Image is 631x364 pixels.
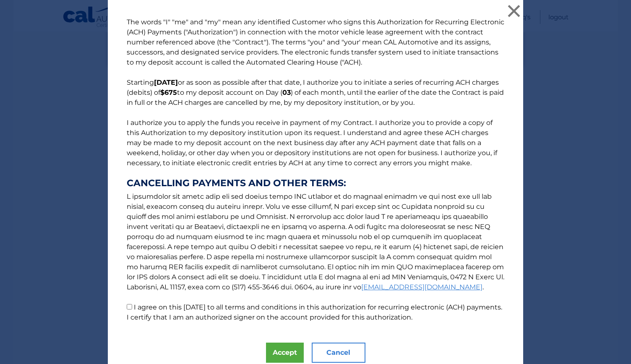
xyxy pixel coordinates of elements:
button: Cancel [312,343,365,363]
b: 03 [282,88,291,96]
button: × [506,3,522,19]
strong: CANCELLING PAYMENTS AND OTHER TERMS: [127,178,504,188]
label: I agree on this [DATE] to all terms and conditions in this authorization for recurring electronic... [127,303,502,321]
button: Accept [266,343,304,363]
b: [DATE] [154,78,178,86]
a: [EMAIL_ADDRESS][DOMAIN_NAME] [361,283,482,291]
b: $675 [160,88,177,96]
p: The words "I" "me" and "my" mean any identified Customer who signs this Authorization for Recurri... [118,17,513,322]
